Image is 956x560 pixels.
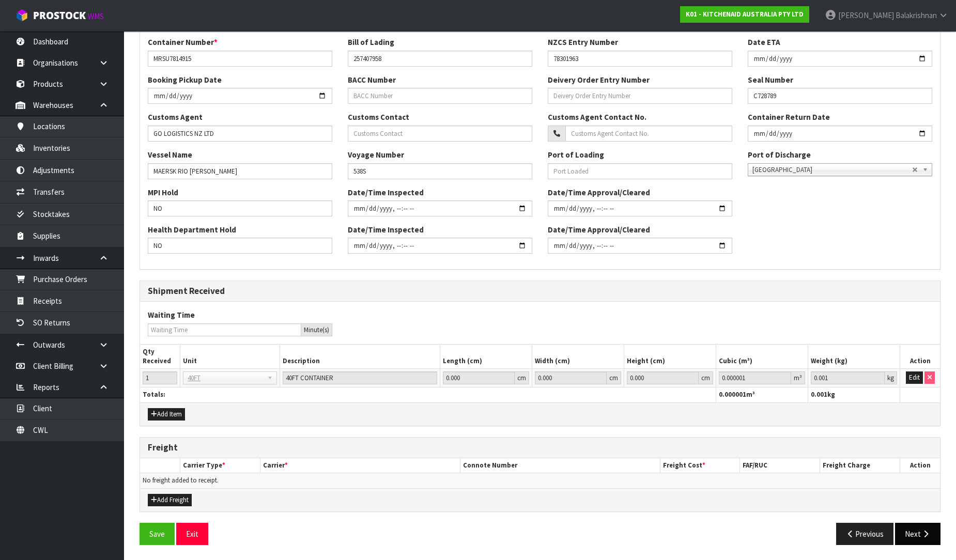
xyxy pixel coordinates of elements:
[548,224,650,235] label: Date/Time Approval/Cleared
[348,112,409,122] label: Customs Contact
[548,51,732,67] input: Entry Number
[748,37,780,48] label: Date ETA
[148,187,178,198] label: MPI Hold
[140,473,940,488] td: No freight added to receipt.
[548,112,646,122] label: Customs Agent Contact No.
[719,371,791,384] input: Cubic
[686,10,804,19] strong: K01 - KITCHENAID AUSTRALIA PTY LTD
[148,51,332,67] input: Container Number
[548,238,732,254] input: Date/Time Inspected
[896,10,937,20] span: Balakrishnan
[148,309,195,320] label: Waiting Time
[548,163,732,179] input: Port Loaded
[280,345,440,369] th: Description
[283,371,437,384] input: Description
[719,390,746,399] span: 0.000001
[148,238,332,254] input: Health Department Hold
[260,458,460,473] th: Carrier
[143,371,177,384] input: Qty Received
[348,51,532,67] input: Bill of Lading
[148,112,203,122] label: Customs Agent
[748,112,830,122] label: Container Return Date
[348,37,394,48] label: Bill of Lading
[148,200,332,216] input: MPI Hold
[301,323,332,336] div: Minute(s)
[460,458,660,473] th: Connote Number
[148,74,222,85] label: Booking Pickup Date
[348,200,532,216] input: Date/Time Inspected
[811,390,827,399] span: 0.001
[748,149,811,160] label: Port of Discharge
[515,371,529,384] div: cm
[752,164,912,176] span: [GEOGRAPHIC_DATA]
[180,458,260,473] th: Carrier Type
[716,345,808,369] th: Cubic (m³)
[33,9,86,22] span: ProStock
[140,387,716,402] th: Totals:
[548,88,732,104] input: Deivery Order Entry Number
[348,163,532,179] input: Voyage Number
[820,458,900,473] th: Freight Charge
[180,345,280,369] th: Unit
[348,187,424,198] label: Date/Time Inspected
[607,371,621,384] div: cm
[176,523,208,545] button: Exit
[624,345,716,369] th: Height (cm)
[680,6,809,23] a: K01 - KITCHENAID AUSTRALIA PTY LTD
[148,224,236,235] label: Health Department Hold
[140,345,180,369] th: Qty Received
[548,200,732,216] input: Date/Time Inspected
[900,458,940,473] th: Action
[748,126,932,142] input: Container Return Date
[565,126,732,142] input: Customs Agent Contact No.
[148,323,301,336] input: Waiting Time
[748,88,932,104] input: Seal Number
[148,408,185,421] button: Add Item
[740,458,820,473] th: FAF/RUC
[748,74,793,85] label: Seal Number
[627,371,699,384] input: Height
[188,372,264,384] span: 40FT
[811,371,885,384] input: Weight
[808,345,900,369] th: Weight (kg)
[348,238,532,254] input: Date/Time Inspected
[906,371,923,384] button: Edit
[548,149,604,160] label: Port of Loading
[900,345,940,369] th: Action
[838,10,894,20] span: [PERSON_NAME]
[440,345,532,369] th: Length (cm)
[148,88,332,104] input: Cont. Bookin Date
[548,74,650,85] label: Deivery Order Entry Number
[148,494,192,506] button: Add Freight
[895,523,940,545] button: Next
[348,126,532,142] input: Customs Contact
[791,371,805,384] div: m³
[148,149,192,160] label: Vessel Name
[148,163,332,179] input: Vessel Name
[836,523,894,545] button: Previous
[148,37,218,48] label: Container Number
[16,9,28,22] img: cube-alt.png
[88,11,104,21] small: WMS
[348,224,424,235] label: Date/Time Inspected
[140,523,175,545] button: Save
[148,286,932,296] h3: Shipment Received
[548,187,650,198] label: Date/Time Approval/Cleared
[808,387,900,402] th: kg
[348,149,404,160] label: Voyage Number
[885,371,897,384] div: kg
[532,345,624,369] th: Width (cm)
[148,126,332,142] input: Customs Agent
[660,458,740,473] th: Freight Cost
[148,443,932,453] h3: Freight
[348,74,396,85] label: BACC Number
[443,371,515,384] input: Length
[535,371,607,384] input: Width
[548,37,618,48] label: NZCS Entry Number
[716,387,808,402] th: m³
[348,88,532,104] input: BACC Number
[699,371,713,384] div: cm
